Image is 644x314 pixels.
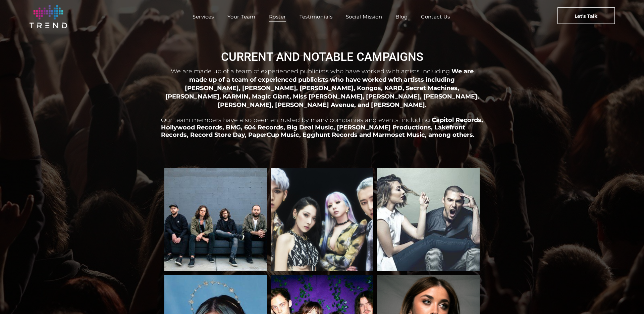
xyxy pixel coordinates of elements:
[165,68,479,108] span: We are made up of a team of experienced publicists who have worked with artists including [PERSON...
[262,12,293,22] a: Roster
[171,68,450,75] span: We are made up of a team of experienced publicists who have worked with artists including
[339,12,389,22] a: Social Mission
[293,12,339,22] a: Testimonials
[557,7,615,24] a: Let's Talk
[221,12,262,22] a: Your Team
[377,168,480,271] a: Karmin
[271,168,374,271] a: KARD
[161,116,483,139] span: Capitol Records, Hollywood Records, BMG, 604 Records, Big Deal Music, [PERSON_NAME] Productions, ...
[186,12,221,22] a: Services
[389,12,414,22] a: Blog
[575,8,597,25] span: Let's Talk
[164,168,267,271] a: Kongos
[414,12,457,22] a: Contact Us
[161,116,430,124] span: Our team members have also been entrusted by many companies and events, including
[221,50,423,64] span: CURRENT AND NOTABLE CAMPAIGNS
[30,5,67,28] img: logo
